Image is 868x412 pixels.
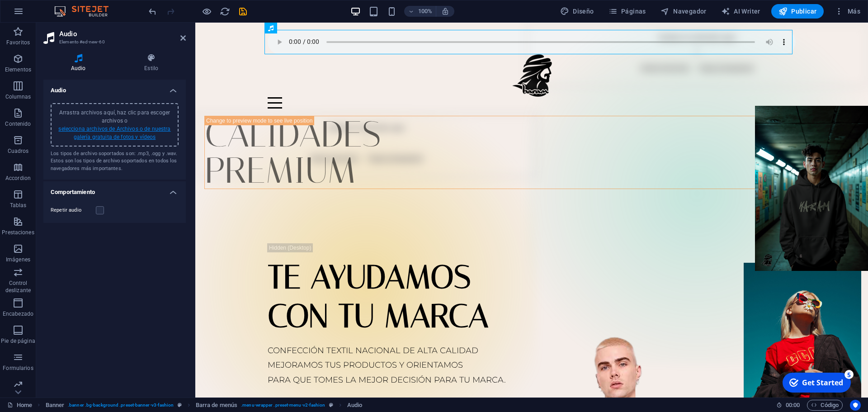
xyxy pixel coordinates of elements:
button: Usercentrics [850,400,861,411]
i: Este elemento es un preajuste personalizable [329,403,333,407]
button: 100% [404,6,436,17]
p: Favoritos [6,39,30,46]
h6: 100% [418,6,432,17]
h4: Audio [43,80,186,96]
label: Repetir audio [51,205,96,216]
div: Get Started [24,9,66,19]
h4: Comportamiento [43,181,186,198]
button: Diseño [557,4,598,19]
span: Más [835,7,860,16]
span: AI Writer [721,7,760,16]
p: Elementos [5,66,31,73]
span: Haz clic para seleccionar y doble clic para editar [347,400,362,411]
span: Haz clic para seleccionar y doble clic para editar [196,400,237,411]
h4: Audio [43,53,117,72]
p: Formularios [3,365,33,372]
span: Páginas [609,7,646,16]
i: Guardar (Ctrl+S) [238,6,248,17]
p: Prestaciones [2,229,34,236]
p: Accordion [5,175,31,182]
button: AI Writer [717,4,764,19]
span: Añadir elementos [442,39,497,52]
span: : [792,402,793,408]
a: selecciona archivos de Archivos o de nuestra galería gratuita de fotos y vídeos [58,126,170,140]
span: Navegador [660,7,707,16]
button: Código [807,400,843,411]
span: Haz clic para seleccionar y doble clic para editar [46,400,65,411]
span: Pegar portapapeles [501,39,562,52]
p: Pie de página [1,337,35,345]
p: Contenido [5,120,31,128]
i: Este elemento es un preajuste personalizable [178,403,182,407]
p: Columnas [5,93,31,100]
i: Volver a cargar página [220,6,230,17]
nav: breadcrumb [46,400,363,411]
p: Tablas [10,202,27,209]
button: undo [147,6,158,17]
button: Publicar [771,4,824,19]
button: save [237,6,248,17]
button: Más [831,4,864,19]
div: Los tipos de archivo soportados son: .mp3, .ogg y .wav. Estos son los tipos de archivo soportados... [51,150,179,173]
button: reload [219,6,230,17]
div: 5 [67,1,76,10]
p: Imágenes [6,256,30,263]
span: . banner .bg-background .preset-banner-v3-fashion [68,400,174,411]
div: Diseño (Ctrl+Alt+Y) [557,4,598,19]
span: Código [811,400,839,411]
img: Editor Logo [52,6,120,17]
p: Cuadros [8,147,29,155]
div: Get Started 5 items remaining, 0% complete [5,4,73,24]
a: Haz clic para cancelar la selección y doble clic para abrir páginas [7,400,32,411]
button: Páginas [605,4,650,19]
i: Al redimensionar, ajustar el nivel de zoom automáticamente para ajustarse al dispositivo elegido. [441,7,449,15]
span: Publicar [778,7,817,16]
span: . menu-wrapper .preset-menu-v2-fashion [241,400,325,411]
h6: Tiempo de la sesión [776,400,800,411]
h2: Audio [59,30,186,38]
h4: Estilo [117,53,186,72]
button: Navegador [657,4,710,19]
i: Deshacer: Cambiar audio (Ctrl+Z) [147,6,158,17]
p: Encabezado [3,310,33,317]
span: Diseño [560,7,594,16]
h3: Elemento #ed-new-60 [59,38,168,46]
button: Haz clic para salir del modo de previsualización y seguir editando [201,6,212,17]
span: 00 00 [786,400,800,411]
span: Arrastra archivos aquí, haz clic para escoger archivos o [58,109,170,140]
